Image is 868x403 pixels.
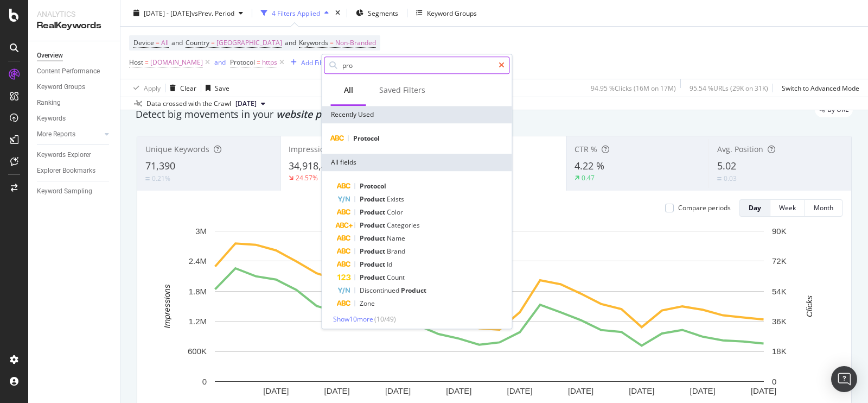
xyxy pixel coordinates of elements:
span: Avg. Position [717,144,763,154]
span: 2023 Sep. 30th [235,99,257,109]
input: Search by field name [341,57,494,73]
text: [DATE] [385,386,411,395]
div: Open Intercom Messenger [831,366,857,392]
button: Week [770,199,805,217]
div: Compare periods [678,203,731,212]
text: [DATE] [568,386,593,395]
text: 36K [772,317,787,326]
span: Segments [368,8,398,17]
div: Analytics [37,9,111,20]
span: Product [360,194,387,204]
span: [DOMAIN_NAME] [150,55,203,70]
a: Ranking [37,97,112,109]
text: [DATE] [629,386,654,395]
span: By URL [827,106,848,113]
div: More Reports [37,129,75,140]
text: Clicks [805,295,814,317]
button: [DATE] - [DATE]vsPrev. Period [129,4,247,22]
text: 0 [772,377,776,386]
span: Zone [360,299,375,308]
span: = [211,38,215,47]
span: Device [133,38,154,47]
text: 2.4M [189,256,207,266]
button: Add Filter [286,56,330,69]
text: [DATE] [751,386,776,395]
span: Keywords [299,38,328,47]
span: Product [360,234,387,243]
span: Name [387,234,405,243]
button: Clear [165,79,196,97]
a: Explorer Bookmarks [37,165,112,177]
span: Non-Branded [335,35,376,51]
text: [DATE] [263,386,289,395]
button: Month [805,199,843,217]
button: Switch to Advanced Mode [777,79,859,97]
span: Categories [387,221,420,230]
span: Country [186,38,209,47]
text: 0 [202,377,207,386]
button: Apply [129,79,161,97]
span: Count [387,273,405,282]
span: and [171,38,183,47]
div: Keywords [37,113,66,124]
div: and [214,58,226,67]
text: [DATE] [507,386,533,395]
div: Explorer Bookmarks [37,165,95,177]
span: Protocol [230,58,255,67]
div: Month [814,203,833,212]
span: vs Prev. Period [192,8,234,17]
div: 4 Filters Applied [272,8,320,17]
div: 24.57% [296,173,318,182]
span: Product [360,247,387,256]
span: Product [360,221,387,230]
a: More Reports [37,129,101,140]
span: Unique Keywords [145,144,209,154]
button: Segments [352,4,403,22]
button: Save [201,79,229,97]
span: CTR % [575,144,597,154]
div: Content Performance [37,66,100,77]
a: Content Performance [37,66,112,77]
span: [DATE] - [DATE] [144,8,192,17]
a: Overview [37,50,112,61]
span: and [285,38,296,47]
a: Keyword Groups [37,81,112,93]
button: 4 Filters Applied [257,4,333,22]
div: Add Filter [301,58,330,67]
span: 5.02 [717,159,736,172]
text: 90K [772,226,787,236]
span: ( 10 / 49 ) [374,314,396,324]
span: = [156,38,159,47]
span: Host [129,58,143,67]
text: 72K [772,256,787,266]
div: 95.54 % URLs ( 29K on 31K ) [690,83,768,92]
span: Exists [387,194,404,204]
div: 0.03 [724,174,737,183]
text: 1.2M [189,317,207,326]
span: Discontinued [360,286,401,295]
button: [DATE] [231,97,270,110]
text: [DATE] [690,386,716,395]
div: 94.95 % Clicks ( 16M on 17M ) [591,83,676,92]
button: Keyword Groups [412,4,481,22]
span: https [262,55,277,70]
div: Apply [144,83,161,92]
div: Keyword Sampling [37,186,92,197]
text: 54K [772,287,787,296]
div: Overview [37,50,63,61]
a: Keywords [37,113,112,124]
span: Product [401,286,426,295]
div: Week [779,203,796,212]
span: [GEOGRAPHIC_DATA] [216,35,282,51]
text: [DATE] [446,386,471,395]
div: Clear [180,83,196,92]
span: Protocol [360,181,386,191]
button: Day [739,199,770,217]
span: = [330,38,334,47]
a: Keyword Sampling [37,186,112,197]
span: Id [387,260,392,269]
div: Keyword Groups [37,81,85,93]
text: 3M [195,226,207,236]
div: 0.47 [582,173,595,182]
div: All [344,85,353,96]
